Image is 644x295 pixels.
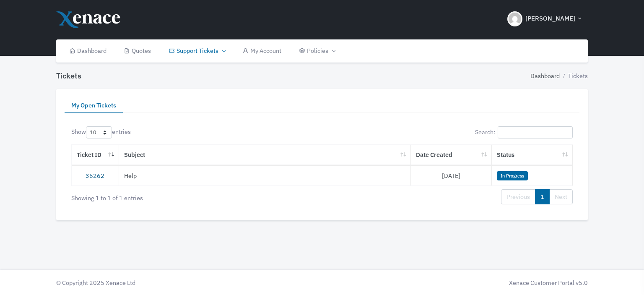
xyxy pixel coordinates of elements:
[475,126,573,138] label: Search:
[326,278,588,287] div: Xenace Customer Portal v5.0
[119,165,411,185] td: Help
[530,71,560,81] a: Dashboard
[560,71,588,81] li: Tickets
[86,126,112,138] select: Showentries
[411,165,492,185] td: [DATE]
[52,278,322,287] div: © Copyright 2025 Xenace Ltd
[290,39,343,63] a: Policies
[115,39,160,63] a: Quotes
[535,189,550,204] a: 1
[492,145,573,165] th: Status: activate to sort column ascending
[160,39,234,63] a: Support Tickets
[498,126,573,138] input: Search:
[525,14,575,23] span: [PERSON_NAME]
[71,126,131,138] label: Show entries
[411,145,492,165] th: Date Created: activate to sort column ascending
[60,39,115,63] a: Dashboard
[507,11,522,26] img: Header Avatar
[71,101,116,109] span: My Open Tickets
[119,145,411,165] th: Subject: activate to sort column ascending
[86,172,104,180] a: 36262
[72,145,119,165] th: Ticket ID: activate to sort column ascending
[56,71,81,81] h4: Tickets
[502,4,588,34] button: [PERSON_NAME]
[234,39,290,63] a: My Account
[71,188,276,203] div: Showing 1 to 1 of 1 entries
[497,171,527,180] span: In Progress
